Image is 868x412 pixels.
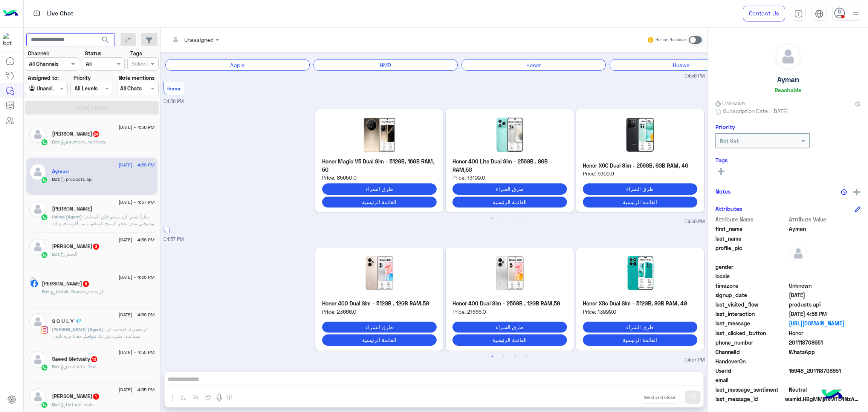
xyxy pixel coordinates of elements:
[715,124,735,130] h6: Priority
[164,99,184,104] span: 04:56 PM
[500,215,507,222] button: 2 of 2
[31,280,38,287] img: Facebook
[723,107,788,115] span: Subscription Date : [DATE]
[789,329,861,337] span: Honor
[715,376,787,384] span: email
[52,168,69,175] h5: Ayman
[583,322,697,333] button: طرق الشراء
[715,282,787,290] span: timezone
[715,263,787,271] span: gender
[41,214,48,221] img: WhatsApp
[322,322,437,333] button: طرق الشراء
[101,35,110,44] span: search
[41,401,48,409] img: WhatsApp
[715,348,787,356] span: ChannelId
[715,301,787,308] span: last_visited_flow
[52,214,82,220] span: Salma (Agent)
[41,251,48,259] img: WhatsApp
[52,356,98,362] h5: Saeed Metwally
[52,131,100,137] h5: Ahmed Nader
[452,254,567,292] img: Honor-400-5G-Ksp.jpg
[83,281,89,287] span: 5
[164,237,184,242] span: 04:57 PM
[841,189,847,195] img: notes
[462,59,606,71] div: Honor
[59,176,93,182] span: : products api
[715,235,787,243] span: last_name
[130,60,147,69] div: Select
[715,291,787,299] span: signup_date
[583,116,697,154] img: X6c-256.jpg
[25,101,159,114] button: Apply Filters
[59,401,94,407] span: : Default reply
[96,33,115,49] button: search
[42,289,49,295] span: Bot
[715,99,745,107] span: Unknown
[789,367,861,375] span: 15948_201118708651
[29,351,46,368] img: defaultAdmin.png
[715,225,787,233] span: first_name
[452,157,567,174] p: Honor 400 Lite Dual Sim - 256GB , 8GB RAM,5G
[119,386,154,393] span: [DATE] - 4:55 PM
[789,339,861,346] span: 201118708651
[91,356,97,362] span: 10
[452,334,567,345] button: القائمة الرئيسية
[29,277,36,284] img: picture
[3,6,18,21] img: Logo
[789,263,861,271] span: null
[29,238,46,255] img: defaultAdmin.png
[583,308,697,316] span: Price: 13999.0
[322,116,437,154] img: Honor-Magic-V5-1.jpg
[52,318,82,325] h5: S O U L Y 💎
[815,9,824,18] img: tab
[52,393,100,400] h5: خيري محمد
[59,251,77,257] span: : الحجز
[789,282,861,290] span: Unknown
[789,357,861,365] span: null
[511,215,519,222] button: 3 of 2
[452,197,567,208] button: القائمة الرئيسية
[85,49,101,57] label: Status
[119,74,154,82] label: Note mentions
[452,322,567,333] button: طرق الشراء
[583,197,697,208] button: القائمة الرئيسية
[715,157,860,163] h6: Tags
[583,254,697,292] img: X8c-512-New.jpg
[322,254,437,292] img: Honor-400-5G-Ksp-512.jpg
[52,327,104,332] span: [PERSON_NAME] (Agent)
[52,176,59,182] span: Bot
[610,59,754,71] div: Huawei
[93,394,99,400] span: 1
[49,289,103,295] span: : Mobile Brands_copy_1
[715,272,787,280] span: locale
[853,189,860,195] img: add
[789,348,861,356] span: 2
[59,139,106,145] span: : payment_methods
[130,49,142,57] label: Tags
[119,124,154,131] span: [DATE] - 4:58 PM
[640,391,679,404] button: Send and close
[715,215,787,223] span: Attribute Name
[789,291,861,299] span: 2025-09-01T04:45:38.683Z
[789,376,861,384] span: null
[789,244,808,263] img: defaultAdmin.png
[322,308,437,316] span: Price: 23666.0
[52,364,59,369] span: Bot
[500,353,507,360] button: 2 of 2
[452,183,567,194] button: طرق الشراء
[47,9,73,19] p: Live Chat
[583,162,697,169] p: Honor X6C Dual Sim - 256GB, 6GB RAM, 4G
[789,301,861,308] span: products api
[29,126,46,143] img: defaultAdmin.png
[743,6,785,21] a: Contact Us
[29,163,46,180] img: defaultAdmin.png
[73,74,91,82] label: Priority
[511,353,519,360] button: 3 of 2
[583,299,697,307] p: Honor X8c Dual Sim - 512GB, 8GB RAM, 4G
[775,44,801,69] img: defaultAdmin.png
[28,49,49,57] label: Channel:
[322,183,437,194] button: طرق الشراء
[851,9,860,18] img: profile
[452,174,567,182] span: Price: 13199.0
[29,313,46,330] img: defaultAdmin.png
